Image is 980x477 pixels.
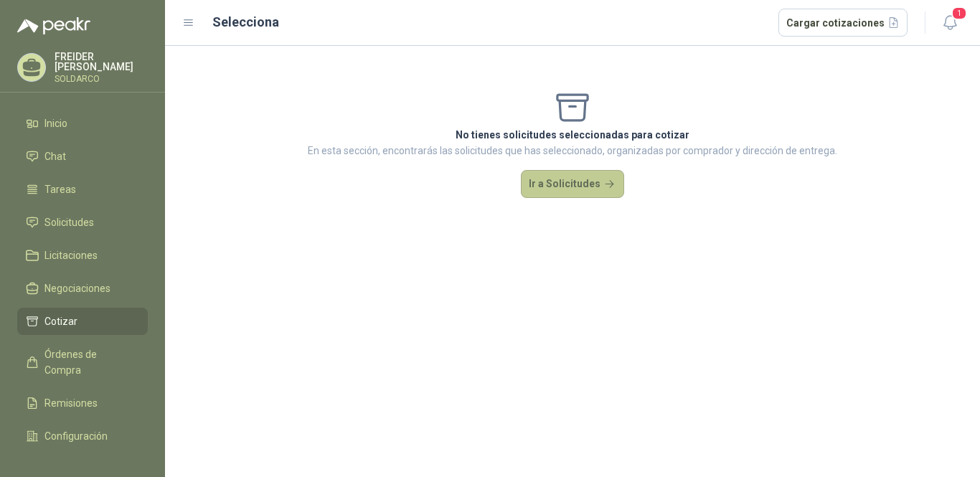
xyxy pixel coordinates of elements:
[308,143,837,159] p: En esta sección, encontrarás las solicitudes que has seleccionado, organizadas por comprador y di...
[44,214,94,230] span: Solicitudes
[212,12,279,32] h2: Selecciona
[44,280,110,296] span: Negociaciones
[44,346,134,378] span: Órdenes de Compra
[44,395,98,411] span: Remisiones
[17,17,90,34] img: Logo peakr
[17,422,148,450] a: Configuración
[55,75,148,83] p: SOLDARCO
[44,313,77,329] span: Cotizar
[17,242,148,269] a: Licitaciones
[17,389,148,417] a: Remisiones
[17,308,148,335] a: Cotizar
[55,52,148,72] p: FREIDER [PERSON_NAME]
[44,115,67,131] span: Inicio
[17,275,148,302] a: Negociaciones
[44,181,76,197] span: Tareas
[44,247,98,263] span: Licitaciones
[17,341,148,384] a: Órdenes de Compra
[308,127,837,143] p: No tienes solicitudes seleccionadas para cotizar
[17,143,148,170] a: Chat
[521,170,624,199] button: Ir a Solicitudes
[937,10,963,36] button: 1
[44,148,66,164] span: Chat
[17,209,148,236] a: Solicitudes
[17,176,148,203] a: Tareas
[951,6,967,20] span: 1
[44,428,108,444] span: Configuración
[17,110,148,137] a: Inicio
[778,9,908,37] button: Cargar cotizaciones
